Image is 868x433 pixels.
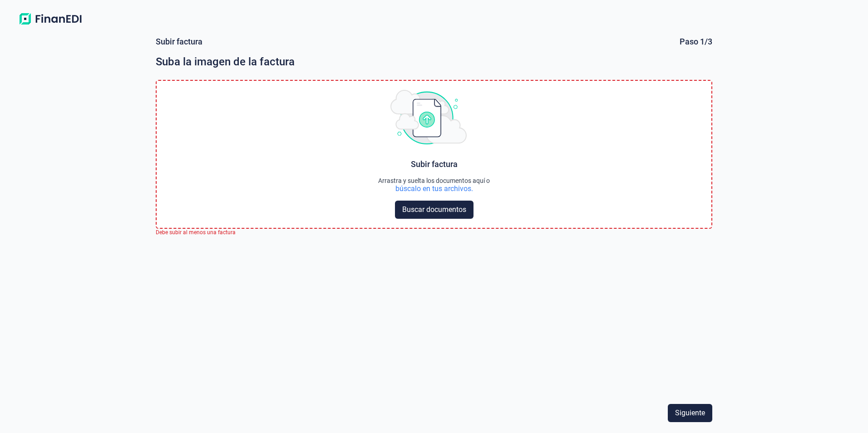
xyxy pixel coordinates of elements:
[675,408,705,418] span: Siguiente
[156,36,202,47] div: Subir factura
[395,201,473,219] button: Buscar documentos
[390,90,467,144] img: upload img
[411,159,458,170] div: Subir factura
[156,54,713,69] div: Suba la imagen de la factura
[378,177,490,184] div: Arrastra y suelta los documentos aquí o
[156,229,713,236] div: Debe subir al menos una factura
[680,36,712,47] div: Paso 1/3
[395,184,473,193] div: búscalo en tus archivos.
[402,204,466,215] span: Buscar documentos
[668,404,712,422] button: Siguiente
[378,184,490,193] div: búscalo en tus archivos.
[15,11,86,27] img: Logo de aplicación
